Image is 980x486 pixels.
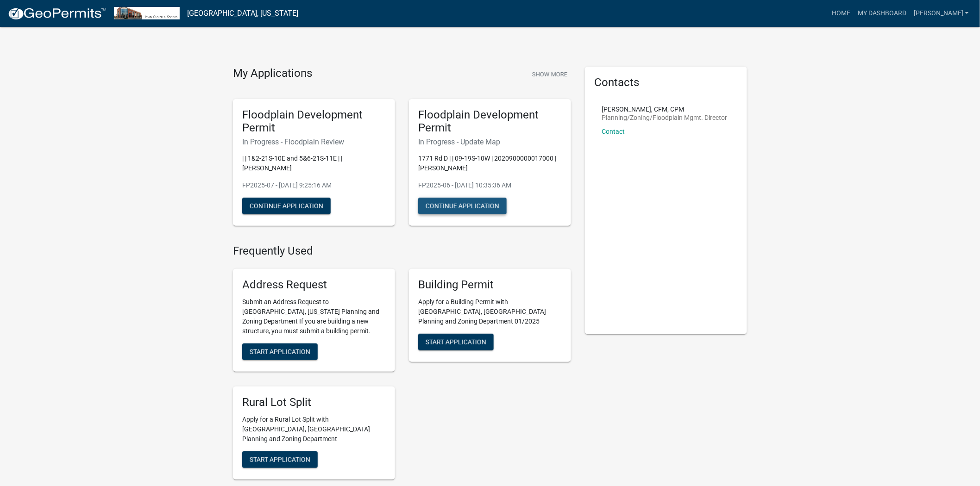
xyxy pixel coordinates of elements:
button: Continue Application [418,198,507,214]
h4: My Applications [233,67,312,81]
h5: Address Request [242,278,386,292]
p: FP2025-07 - [DATE] 9:25:16 AM [242,181,386,190]
p: Submit an Address Request to [GEOGRAPHIC_DATA], [US_STATE] Planning and Zoning Department If you ... [242,297,386,336]
button: Continue Application [242,198,331,214]
h4: Frequently Used [233,244,571,258]
h5: Contacts [594,76,738,89]
button: Show More [528,67,571,82]
h5: Building Permit [418,278,562,292]
p: | | 1&2-21S-10E and 5&6-21S-11E | | [PERSON_NAME] [242,154,386,173]
span: Start Application [250,455,310,463]
p: [PERSON_NAME], CFM, CPM [602,106,727,112]
h5: Floodplain Development Permit [418,108,562,135]
a: My Dashboard [854,5,910,22]
h5: Rural Lot Split [242,396,386,409]
p: FP2025-06 - [DATE] 10:35:36 AM [418,181,562,190]
a: Home [828,5,854,22]
img: Lyon County, Kansas [114,7,180,19]
p: 1771 Rd D | | 09-19S-10W | 2020900000017000 | [PERSON_NAME] [418,154,562,173]
p: Planning/Zoning/Floodplain Mgmt. Director [602,114,727,121]
a: Contact [602,128,625,135]
button: Start Application [242,451,318,468]
span: Start Application [426,338,486,345]
h6: In Progress - Floodplain Review [242,137,386,146]
button: Start Application [418,334,494,350]
a: [PERSON_NAME] [910,5,973,22]
a: [GEOGRAPHIC_DATA], [US_STATE] [187,6,298,21]
h5: Floodplain Development Permit [242,108,386,135]
p: Apply for a Building Permit with [GEOGRAPHIC_DATA], [GEOGRAPHIC_DATA] Planning and Zoning Departm... [418,297,562,326]
h6: In Progress - Update Map [418,137,562,146]
p: Apply for a Rural Lot Split with [GEOGRAPHIC_DATA], [GEOGRAPHIC_DATA] Planning and Zoning Department [242,415,386,444]
span: Start Application [250,348,310,355]
button: Start Application [242,343,318,360]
